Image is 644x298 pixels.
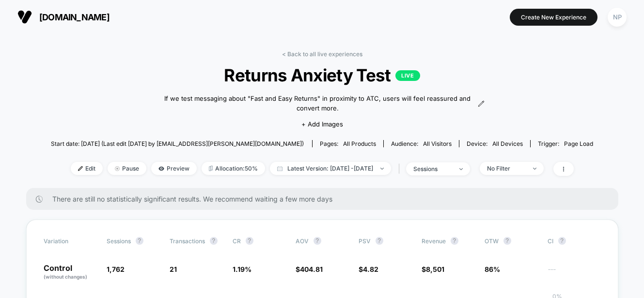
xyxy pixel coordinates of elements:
span: $ [422,265,444,273]
span: Preview [151,162,197,175]
span: AOV [296,237,309,245]
div: NP [608,8,627,27]
button: ? [136,237,143,245]
button: ? [210,237,218,245]
span: 1.19 % [233,265,251,273]
span: 21 [170,265,177,273]
span: Allocation: 50% [202,162,265,175]
span: CI [548,237,601,245]
span: Revenue [422,237,446,245]
span: (without changes) [44,274,87,280]
p: LIVE [395,70,420,81]
span: Page Load [564,140,593,147]
span: PSV [359,237,371,245]
img: end [459,168,463,170]
button: Create New Experience [510,9,597,26]
img: edit [78,166,83,171]
img: end [115,166,120,171]
span: | [396,162,406,176]
div: No Filter [487,165,526,172]
button: ? [246,237,253,245]
span: all products [343,140,376,147]
button: ? [503,237,511,245]
img: rebalance [209,166,213,171]
span: 8,501 [426,265,444,273]
span: Device: [459,140,530,147]
span: Pause [108,162,146,175]
span: $ [359,265,378,273]
button: [DOMAIN_NAME] [15,9,112,25]
span: [DOMAIN_NAME] [39,12,110,22]
span: If we test messaging about "Fast and Easy Returns" in proximity to ATC, users will feel reassured... [159,94,476,113]
span: Returns Anxiety Test [78,65,566,85]
span: 4.82 [363,265,378,273]
span: Sessions [107,237,131,245]
img: Visually logo [17,10,32,24]
div: Audience: [391,140,452,147]
button: NP [605,7,629,27]
span: All Visitors [423,140,452,147]
span: $ [296,265,323,273]
span: 1,762 [107,265,125,273]
span: Transactions [170,237,205,245]
span: + Add Images [301,120,343,128]
div: Pages: [320,140,376,147]
span: Latest Version: [DATE] - [DATE] [270,162,391,175]
span: Variation [44,237,97,245]
span: 86% [485,265,500,273]
img: calendar [277,166,283,171]
button: ? [558,237,566,245]
a: < Back to all live experiences [282,50,362,58]
span: There are still no statistically significant results. We recommend waiting a few more days [52,195,599,203]
img: end [533,168,536,170]
img: end [380,168,384,170]
button: ? [376,237,383,245]
span: --- [548,267,601,281]
span: Edit [71,162,103,175]
button: ? [314,237,321,245]
span: CR [233,237,241,245]
span: OTW [485,237,538,245]
span: 404.81 [300,265,323,273]
button: ? [451,237,458,245]
span: Start date: [DATE] (Last edit [DATE] by [EMAIL_ADDRESS][PERSON_NAME][DOMAIN_NAME]) [51,140,304,147]
span: all devices [492,140,523,147]
p: Control [44,264,97,281]
div: Trigger: [538,140,593,147]
div: sessions [413,165,452,173]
